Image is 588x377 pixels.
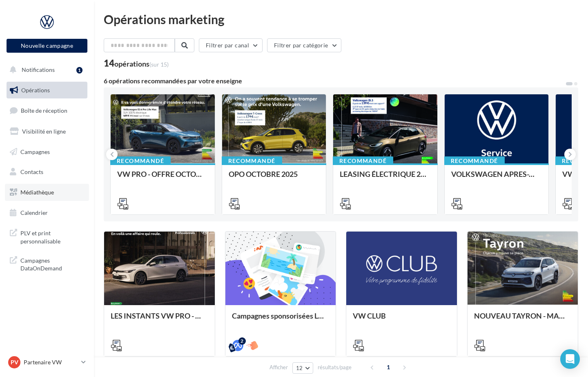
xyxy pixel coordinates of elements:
a: Campagnes [5,143,89,161]
div: 14 [104,59,169,68]
div: VOLKSWAGEN APRES-VENTE [451,170,542,186]
button: Filtrer par catégorie [267,38,341,52]
p: Partenaire VW [24,358,78,366]
a: Visibilité en ligne [5,123,89,140]
span: (sur 15) [149,61,169,68]
button: Nouvelle campagne [7,39,87,53]
button: Notifications 1 [5,61,86,78]
button: 12 [292,362,313,374]
span: 12 [296,365,303,371]
span: Afficher [269,364,288,371]
a: Calendrier [5,204,89,221]
div: VW CLUB [353,312,450,328]
div: Recommandé [110,156,171,165]
div: Opérations marketing [104,13,578,25]
span: Contacts [20,168,43,175]
div: 6 opérations recommandées par votre enseigne [104,78,565,84]
span: Visibilité en ligne [22,128,66,135]
a: Contacts [5,163,89,181]
div: Recommandé [222,156,282,165]
span: Médiathèque [20,189,54,196]
span: Calendrier [20,209,48,216]
a: PV Partenaire VW [7,355,87,370]
span: résultats/page [318,364,352,371]
div: LES INSTANTS VW PRO - 3 AU [DATE] [111,312,208,328]
div: Open Intercom Messenger [560,349,580,369]
div: opérations [114,60,169,67]
div: OPO OCTOBRE 2025 [229,170,320,186]
span: Campagnes [20,148,50,155]
span: PV [11,358,18,366]
a: Campagnes DataOnDemand [5,252,89,276]
span: 1 [382,361,395,374]
span: Campagnes DataOnDemand [20,255,84,272]
span: Opérations [21,87,50,94]
a: Boîte de réception [5,102,89,119]
span: Notifications [22,66,55,73]
div: Campagnes sponsorisées Les Instants VW Octobre [232,312,330,328]
span: Boîte de réception [21,107,67,114]
div: 2 [238,337,246,345]
div: 1 [76,67,82,74]
div: Recommandé [444,156,505,165]
div: VW PRO - OFFRE OCTOBRE 25 [117,170,208,186]
a: Médiathèque [5,184,89,201]
a: PLV et print personnalisable [5,224,89,248]
span: PLV et print personnalisable [20,228,84,245]
div: LEASING ÉLECTRIQUE 2025 [340,170,431,186]
div: NOUVEAU TAYRON - MARS 2025 [474,312,572,328]
a: Opérations [5,82,89,99]
div: Recommandé [333,156,393,165]
button: Filtrer par canal [199,38,263,52]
